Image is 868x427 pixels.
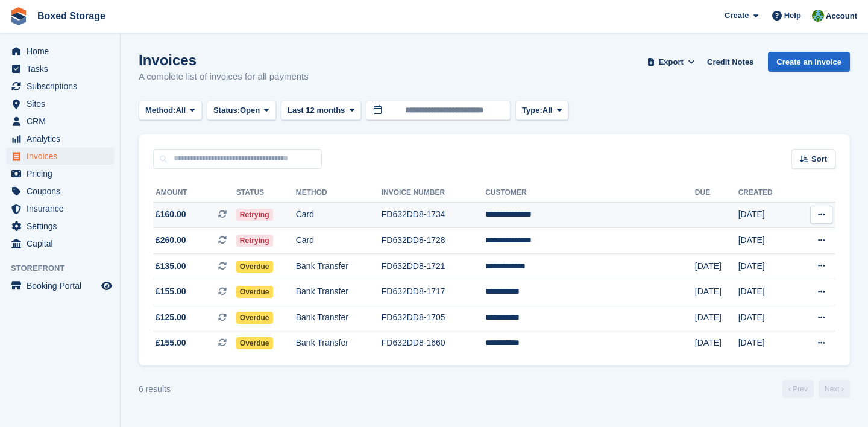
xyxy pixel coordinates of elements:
td: [DATE] [695,279,738,305]
th: Method [296,183,382,203]
a: menu [6,130,114,147]
span: Overdue [236,337,273,349]
a: menu [6,60,114,77]
td: Bank Transfer [296,279,382,305]
a: menu [6,183,114,200]
td: Bank Transfer [296,253,382,279]
span: Sites [27,95,99,112]
a: menu [6,165,114,182]
td: [DATE] [738,202,794,228]
img: stora-icon-8386f47178a22dfd0bd8f6a31ec36ba5ce8667c1dd55bd0f319d3a0aa187defe.svg [10,7,28,25]
button: Type: All [515,101,568,121]
a: Next [819,380,850,398]
span: Overdue [236,312,273,324]
a: menu [6,200,114,217]
a: Credit Notes [702,52,758,72]
span: £155.00 [156,285,186,298]
div: 6 results [139,383,171,396]
td: [DATE] [738,253,794,279]
td: [DATE] [738,305,794,331]
a: Previous [782,380,814,398]
p: A complete list of invoices for all payments [139,70,309,84]
a: menu [6,277,114,294]
span: Account [826,10,857,22]
a: Boxed Storage [33,6,110,26]
td: FD632DD8-1721 [382,253,485,279]
th: Created [738,183,794,203]
td: FD632DD8-1660 [382,331,485,356]
span: Insurance [27,200,99,217]
img: Tobias Butler [812,10,824,22]
span: Settings [27,218,99,235]
span: £155.00 [156,337,186,349]
button: Method: All [139,101,202,121]
td: [DATE] [738,279,794,305]
th: Customer [485,183,695,203]
span: £160.00 [156,208,186,221]
span: Subscriptions [27,78,99,95]
a: menu [6,218,114,235]
span: Export [659,56,684,68]
td: FD632DD8-1717 [382,279,485,305]
span: Tasks [27,60,99,77]
a: menu [6,78,114,95]
th: Status [236,183,296,203]
span: CRM [27,113,99,130]
th: Invoice Number [382,183,485,203]
a: menu [6,148,114,165]
span: Method: [145,104,176,116]
span: Storefront [11,262,120,274]
button: Last 12 months [281,101,361,121]
td: [DATE] [695,331,738,356]
a: menu [6,43,114,60]
span: Pricing [27,165,99,182]
span: All [176,104,186,116]
a: menu [6,95,114,112]
td: FD632DD8-1734 [382,202,485,228]
span: Coupons [27,183,99,200]
a: Create an Invoice [768,52,850,72]
span: Status: [213,104,240,116]
span: Sort [811,153,827,165]
span: Last 12 months [288,104,345,116]
td: Bank Transfer [296,331,382,356]
td: [DATE] [738,331,794,356]
td: FD632DD8-1728 [382,228,485,254]
span: £135.00 [156,260,186,273]
span: Overdue [236,261,273,273]
span: All [542,104,553,116]
th: Amount [153,183,236,203]
span: Type: [522,104,542,116]
td: Card [296,228,382,254]
button: Export [644,52,697,72]
td: [DATE] [695,305,738,331]
span: Booking Portal [27,277,99,294]
td: Bank Transfer [296,305,382,331]
td: [DATE] [695,253,738,279]
span: £125.00 [156,311,186,324]
span: Capital [27,235,99,252]
td: FD632DD8-1705 [382,305,485,331]
span: Help [784,10,801,22]
span: Overdue [236,286,273,298]
nav: Page [780,380,852,398]
button: Status: Open [207,101,276,121]
td: Card [296,202,382,228]
a: menu [6,113,114,130]
span: Invoices [27,148,99,165]
td: [DATE] [738,228,794,254]
span: Create [725,10,749,22]
span: Analytics [27,130,99,147]
span: Retrying [236,209,273,221]
th: Due [695,183,738,203]
span: Home [27,43,99,60]
span: Retrying [236,235,273,247]
span: £260.00 [156,234,186,247]
a: menu [6,235,114,252]
span: Open [240,104,260,116]
h1: Invoices [139,52,309,68]
a: Preview store [99,279,114,293]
